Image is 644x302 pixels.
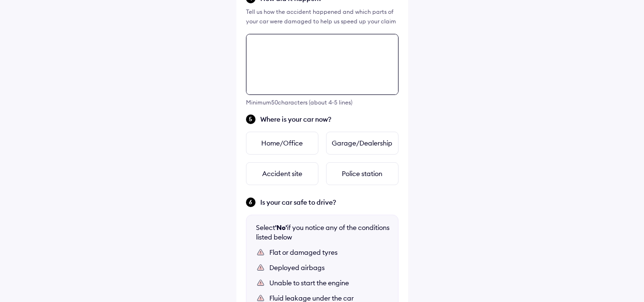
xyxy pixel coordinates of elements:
[269,278,388,288] div: Unable to start the engine
[246,162,318,185] div: Accident site
[260,198,399,207] span: Is your car safe to drive?
[269,248,388,257] div: Flat or damaged tyres
[326,132,399,155] div: Garage/Dealership
[256,223,389,242] div: Select if you notice any of the conditions listed below
[260,115,399,124] span: Where is your car now?
[246,99,399,106] div: Minimum 50 characters (about 4-5 lines)
[275,223,287,232] b: 'No'
[246,132,318,155] div: Home/Office
[326,162,399,185] div: Police station
[269,263,388,272] div: Deployed airbags
[246,7,399,26] div: Tell us how the accident happened and which parts of your car were damaged to help us speed up yo...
